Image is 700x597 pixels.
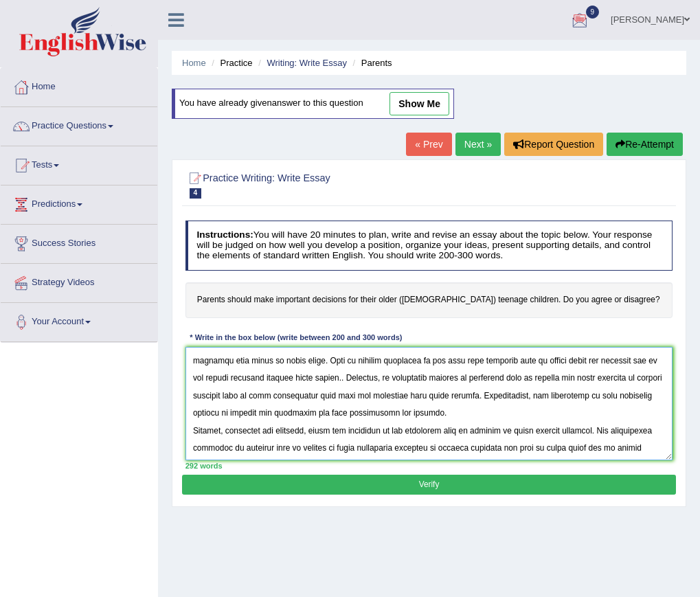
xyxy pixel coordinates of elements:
[190,188,202,199] span: 4
[185,460,673,471] div: 292 words
[406,133,451,156] a: « Prev
[607,133,683,156] button: Re-Attempt
[389,92,449,115] a: show me
[208,56,252,69] li: Practice
[182,475,675,495] button: Verify
[1,146,157,181] a: Tests
[196,229,253,240] b: Instructions:
[1,303,157,337] a: Your Account
[1,264,157,298] a: Strategy Videos
[267,58,347,68] a: Writing: Write Essay
[1,225,157,259] a: Success Stories
[185,282,673,318] h4: Parents should make important decisions for their older ([DEMOGRAPHIC_DATA]) teenage children. Do...
[504,133,603,156] button: Report Question
[1,68,157,102] a: Home
[586,5,600,19] span: 9
[185,221,673,270] h4: You will have 20 minutes to plan, write and revise an essay about the topic below. Your response ...
[182,58,206,68] a: Home
[185,333,407,344] div: * Write in the box below (write between 200 and 300 words)
[1,107,157,142] a: Practice Questions
[1,185,157,220] a: Predictions
[185,170,488,199] h2: Practice Writing: Write Essay
[455,133,501,156] a: Next »
[350,56,392,69] li: Parents
[172,89,454,119] div: You have already given answer to this question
